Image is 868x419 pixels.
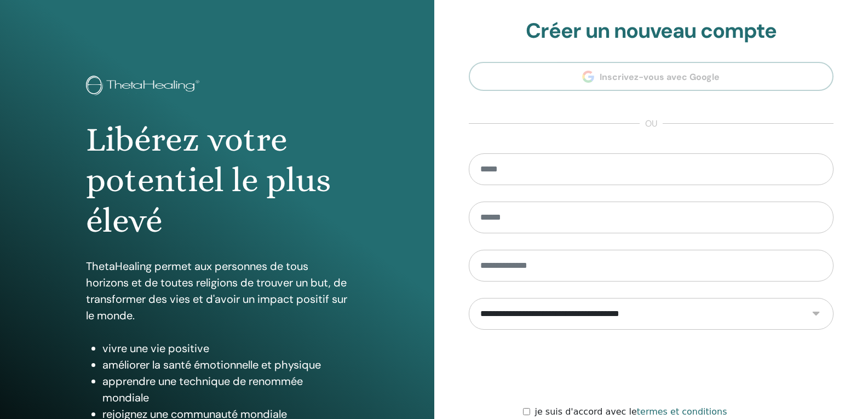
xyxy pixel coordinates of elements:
[534,405,727,418] label: je suis d'accord avec le
[469,19,834,44] h2: Créer un nouveau compte
[637,406,727,417] a: termes et conditions
[102,340,348,357] li: vivre une vie positive
[640,117,663,130] span: ou
[86,119,348,242] h1: Libérez votre potentiel le plus élevé
[86,258,348,324] p: ThetaHealing permet aux personnes de tous horizons et de toutes religions de trouver un but, de t...
[568,346,734,389] iframe: reCAPTCHA
[102,357,348,373] li: améliorer la santé émotionnelle et physique
[102,373,348,406] li: apprendre une technique de renommée mondiale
